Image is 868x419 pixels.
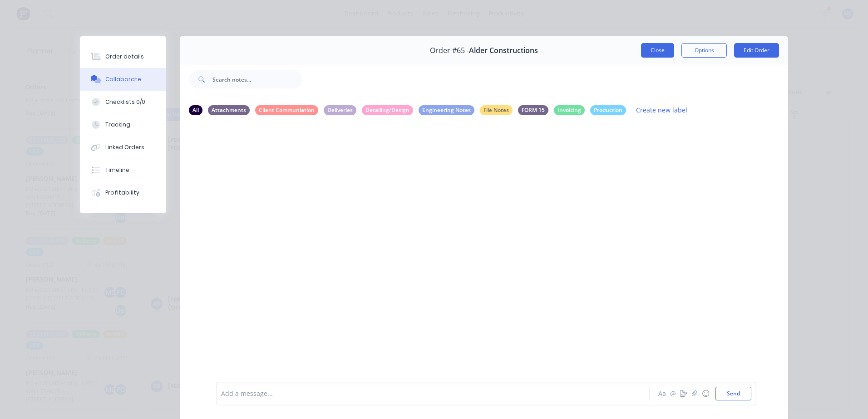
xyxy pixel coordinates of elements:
div: Profitability [105,189,139,197]
button: Create new label [631,104,692,116]
span: Order #65 - [430,46,469,55]
button: Aa [656,388,667,399]
div: Checklists 0/0 [105,98,145,106]
button: Order details [80,45,166,68]
button: Collaborate [80,68,166,91]
button: Timeline [80,159,166,181]
div: Linked Orders [105,143,144,151]
div: Timeline [105,166,129,174]
button: Checklists 0/0 [80,91,166,113]
div: Invoicing [554,105,585,115]
button: Options [681,43,727,58]
div: Attachments [208,105,250,115]
div: File Notes [480,105,513,115]
div: Production [590,105,626,115]
div: Order details [105,53,144,61]
div: FORM 15 [518,105,548,115]
div: All [189,105,202,115]
button: Close [641,43,674,58]
span: Alder Constructions [469,46,538,55]
div: Client Communiation [255,105,318,115]
button: Profitability [80,181,166,204]
div: Tracking [105,121,130,129]
button: @ [667,388,678,399]
div: Engineering Notes [419,105,474,115]
button: Send [715,387,751,400]
input: Search notes... [212,70,302,88]
button: Linked Orders [80,136,166,159]
div: Deliveries [324,105,356,115]
button: ☺ [700,388,711,399]
div: Detailing/Design [362,105,413,115]
div: Collaborate [105,75,141,83]
button: Edit Order [734,43,779,58]
button: Tracking [80,113,166,136]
